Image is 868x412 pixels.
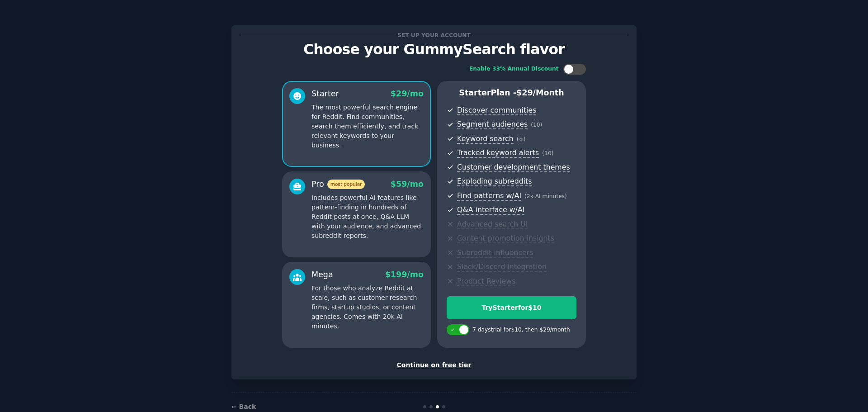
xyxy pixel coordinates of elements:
div: 7 days trial for $10 , then $ 29 /month [472,326,570,334]
a: ← Back [231,403,256,410]
span: Tracked keyword alerts [457,148,539,158]
span: Slack/Discord integration [457,262,547,272]
button: TryStarterfor$10 [447,296,576,319]
span: Find patterns w/AI [457,191,521,201]
span: $ 29 /mo [391,89,424,98]
p: The most powerful search engine for Reddit. Find communities, search them efficiently, and track ... [311,103,424,150]
span: Set up your account [396,30,472,40]
span: most popular [327,180,365,189]
span: Subreddit influencers [457,248,533,258]
p: For those who analyze Reddit at scale, such as customer research firms, startup studios, or conte... [311,284,424,331]
div: Pro [311,179,365,190]
span: Keyword search [457,134,514,144]
div: Starter [311,88,339,99]
div: Continue on free tier [241,360,627,370]
span: Customer development themes [457,163,570,172]
div: Enable 33% Annual Discount [469,65,559,73]
div: Try Starter for $10 [447,303,576,313]
span: ( 2k AI minutes ) [524,193,567,199]
span: Advanced search UI [457,220,528,229]
span: ( 10 ) [542,150,553,156]
span: $ 29 /month [516,88,564,97]
p: Starter Plan - [447,87,576,99]
span: Content promotion insights [457,234,554,243]
span: Exploding subreddits [457,177,532,186]
span: ( 10 ) [531,122,542,128]
div: Mega [311,269,333,280]
span: Discover communities [457,106,536,115]
span: Segment audiences [457,120,528,129]
p: Choose your GummySearch flavor [241,42,627,57]
span: Product Reviews [457,277,515,286]
span: $ 199 /mo [385,270,424,279]
span: $ 59 /mo [391,180,424,189]
span: Q&A interface w/AI [457,205,524,215]
span: ( ∞ ) [517,136,526,142]
p: Includes powerful AI features like pattern-finding in hundreds of Reddit posts at once, Q&A LLM w... [311,193,424,241]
